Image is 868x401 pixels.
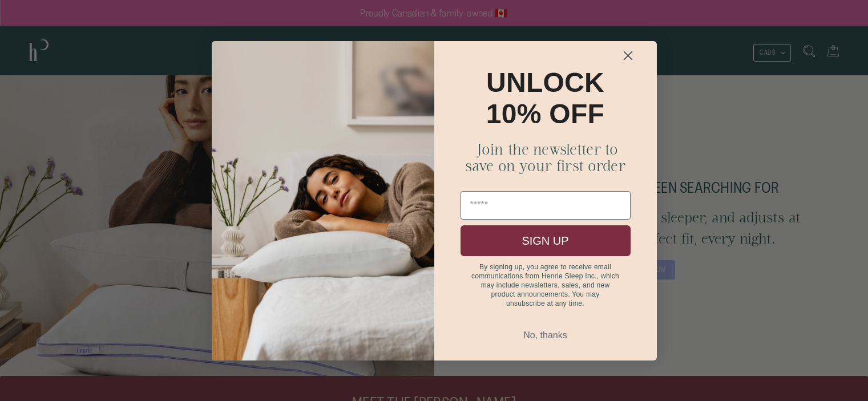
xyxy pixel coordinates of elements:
[472,141,618,157] span: Join the newsletter to
[461,225,631,256] button: SIGN UP
[461,191,631,220] input: Email
[465,157,625,174] span: save on your first order
[486,99,604,129] span: 10% OFF
[604,46,652,66] button: Close dialog
[486,67,604,98] span: UNLOCK
[212,41,434,361] img: b44ff96f-0ff0-428c-888d-0a6584b2e5a7.png
[461,325,631,346] button: No, thanks
[471,263,619,307] span: By signing up, you agree to receive email communications from Henrie Sleep Inc., which may includ...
